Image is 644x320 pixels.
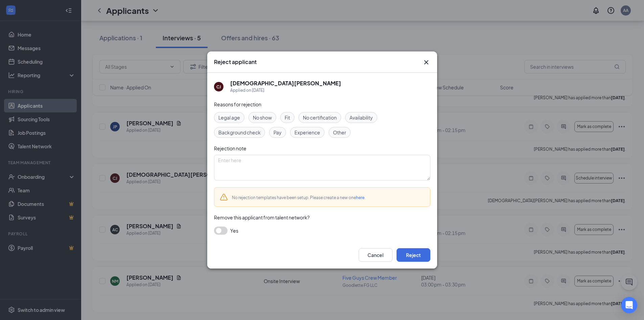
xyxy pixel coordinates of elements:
span: Other [333,129,346,136]
span: Background check [218,129,261,136]
button: Close [422,58,430,66]
h5: [DEMOGRAPHIC_DATA][PERSON_NAME] [230,80,341,87]
span: Pay [273,129,282,136]
span: Experience [294,129,320,136]
h3: Reject applicant [214,58,257,66]
span: No certification [303,114,337,121]
span: No show [253,114,272,121]
div: Open Intercom Messenger [621,297,637,313]
span: Rejection note [214,145,246,151]
span: Yes [230,227,238,235]
svg: Cross [422,58,430,66]
span: Availability [350,114,373,121]
a: here [356,195,364,200]
div: CJ [216,84,221,90]
button: Cancel [359,248,392,262]
span: Reasons for rejection [214,101,261,107]
button: Reject [397,248,430,262]
span: Fit [285,114,290,121]
div: Applied on [DATE] [230,87,341,94]
span: No rejection templates have been setup. Please create a new one . [232,195,365,200]
svg: Warning [220,193,228,201]
span: Remove this applicant from talent network? [214,214,310,220]
span: Legal age [218,114,240,121]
